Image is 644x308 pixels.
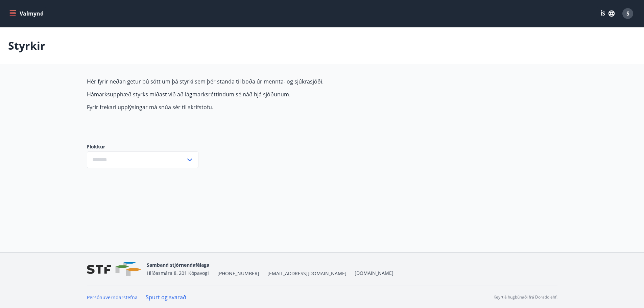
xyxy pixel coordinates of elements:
p: Keyrt á hugbúnaði frá Dorado ehf. [494,294,557,300]
span: [PHONE_NUMBER] [217,270,259,277]
p: Fyrir frekari upplýsingar má snúa sér til skrifstofu. [87,103,406,111]
a: [DOMAIN_NAME] [355,270,393,276]
button: menu [8,7,46,20]
span: Hlíðasmára 8, 201 Kópavogi [147,270,209,276]
span: S [626,10,629,17]
button: S [620,5,636,22]
a: Persónuverndarstefna [87,294,138,301]
span: [EMAIL_ADDRESS][DOMAIN_NAME] [267,270,347,277]
p: Hámarksupphæð styrks miðast við að lágmarksréttindum sé náð hjá sjóðunum. [87,91,406,98]
p: Styrkir [8,38,45,53]
span: Samband stjórnendafélaga [147,262,209,268]
a: Spurt og svarað [146,293,186,301]
button: ÍS [597,7,618,20]
label: Flokkur [87,143,198,150]
p: Hér fyrir neðan getur þú sótt um þá styrki sem þér standa til boða úr mennta- og sjúkrasjóði. [87,78,406,85]
img: vjCaq2fThgY3EUYqSgpjEiBg6WP39ov69hlhuPVN.png [87,262,141,276]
